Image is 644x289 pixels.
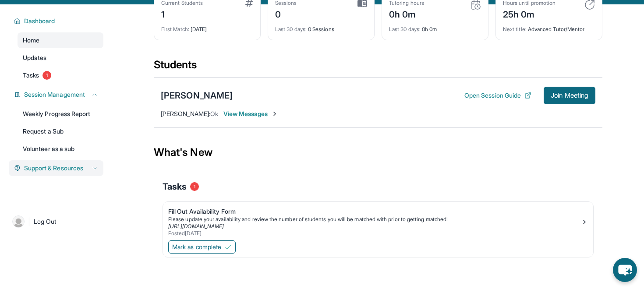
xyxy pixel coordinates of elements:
button: chat-button [613,258,637,282]
span: Ok [210,110,218,117]
div: 25h 0m [503,7,556,21]
button: Mark as complete [168,240,236,254]
div: 0h 0m [389,21,481,33]
div: 0 Sessions [275,21,367,33]
img: Mark as complete [225,243,232,250]
a: [URL][DOMAIN_NAME] [168,223,224,229]
a: Home [18,32,103,48]
img: Chevron-Right [271,110,278,117]
span: Log Out [34,217,57,226]
img: user-img [12,215,25,228]
button: Open Session Guide [464,91,531,100]
a: Weekly Progress Report [18,106,103,122]
a: Request a Sub [18,123,103,139]
span: Last 30 days : [275,26,307,32]
a: |Log Out [9,212,103,231]
span: Support & Resources [24,164,83,173]
span: Dashboard [24,17,55,25]
div: Fill Out Availability Form [168,207,581,216]
div: Posted [DATE] [168,230,581,237]
div: 1 [161,7,203,21]
div: [DATE] [161,21,253,33]
span: | [28,216,30,227]
a: Volunteer as a sub [18,141,103,157]
div: [PERSON_NAME] [161,89,233,102]
div: 0 [275,7,297,21]
button: Session Management [21,90,98,99]
a: Updates [18,50,103,66]
span: 1 [42,71,51,80]
a: Tasks1 [18,67,103,83]
span: Next title : [503,26,527,32]
span: Updates [23,53,47,62]
span: Home [23,36,39,45]
div: Please update your availability and review the number of students you will be matched with prior ... [168,216,581,223]
div: 0h 0m [389,7,424,21]
button: Dashboard [21,17,98,25]
span: Last 30 days : [389,26,421,32]
span: [PERSON_NAME] : [161,110,210,117]
span: Tasks [23,71,39,80]
button: Join Meeting [544,87,595,104]
div: What's New [154,133,602,172]
a: Fill Out Availability FormPlease update your availability and review the number of students you w... [163,202,593,239]
div: Advanced Tutor/Mentor [503,21,595,33]
span: View Messages [223,109,278,118]
span: Mark as complete [172,243,221,251]
button: Support & Resources [21,164,98,173]
div: Students [154,58,602,77]
span: Join Meeting [551,93,588,98]
span: First Match : [161,26,189,32]
span: 1 [190,182,199,191]
span: Tasks [163,180,187,193]
span: Session Management [24,90,85,99]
